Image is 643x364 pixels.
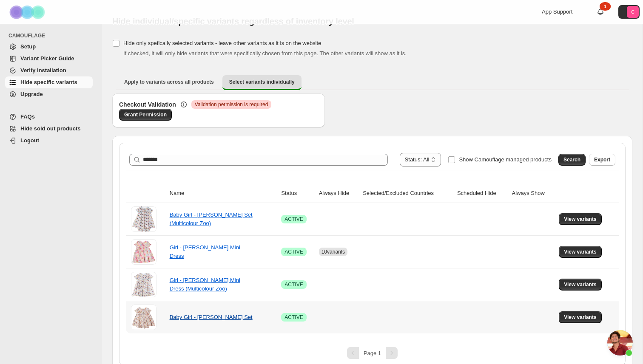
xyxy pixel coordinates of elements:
span: View variants [564,216,597,223]
button: View variants [559,246,602,258]
a: Logout [5,135,93,147]
nav: Pagination [126,347,619,359]
th: Name [167,184,279,203]
span: Search [563,156,580,163]
button: View variants [559,279,602,291]
a: Verify Installation [5,65,93,76]
span: Logout [20,137,39,144]
button: Search [558,154,586,166]
span: Upgrade [20,91,43,97]
span: CAMOUFLAGE [9,32,96,39]
a: 1 [596,8,605,16]
span: ACTIVE [285,281,303,288]
th: Selected/Excluded Countries [360,184,455,203]
span: ACTIVE [285,314,303,321]
button: Apply to variants across all products [117,75,221,89]
span: Avatar with initials C [627,6,639,18]
button: Select variants individually [222,75,302,90]
a: Baby Girl - [PERSON_NAME] Set [170,314,253,320]
span: 10 variants [321,249,345,255]
div: Open chat [607,330,633,356]
span: FAQs [20,113,35,120]
a: FAQs [5,111,93,123]
a: Variant Picker Guide [5,53,93,65]
span: View variants [564,314,597,321]
span: Hide specific variants [20,79,77,85]
span: If checked, it will only hide variants that were specifically chosen from this page. The other va... [123,50,407,56]
span: App Support [542,8,572,15]
h3: Checkout Validation [119,100,176,109]
div: 1 [600,2,611,11]
a: Upgrade [5,88,93,100]
a: Hide sold out products [5,123,93,135]
span: ACTIVE [285,216,303,223]
span: View variants [564,281,597,288]
a: Grant Permission [119,109,172,121]
span: Apply to variants across all products [124,79,214,85]
th: Always Show [509,184,556,203]
img: Camouflage [7,0,49,24]
th: Status [279,184,316,203]
button: Avatar with initials C [618,5,640,19]
span: Hide sold out products [20,125,81,132]
span: Validation permission is required [195,101,268,108]
a: Girl - [PERSON_NAME] Mini Dress (Multicolour Zoo) [170,277,240,292]
span: View variants [564,248,597,255]
a: Setup [5,41,93,53]
span: Verify Installation [20,67,66,73]
span: Hide only spefically selected variants - leave other variants as it is on the website [123,40,321,46]
button: Export [589,154,615,166]
span: Select variants individually [229,79,295,85]
a: Baby Girl - [PERSON_NAME] Set (Multicolour Zoo) [170,212,253,226]
th: Always Hide [316,184,360,203]
button: View variants [559,311,602,323]
a: Hide specific variants [5,76,93,88]
span: Variant Picker Guide [20,55,74,62]
span: Show Camouflage managed products [459,156,552,163]
button: View variants [559,213,602,225]
text: C [631,9,634,14]
th: Scheduled Hide [455,184,509,203]
span: Grant Permission [124,111,167,118]
span: Export [594,156,610,163]
a: Girl - [PERSON_NAME] Mini Dress [170,244,240,259]
span: ACTIVE [285,248,303,255]
span: Setup [20,43,36,50]
span: Page 1 [364,350,381,356]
